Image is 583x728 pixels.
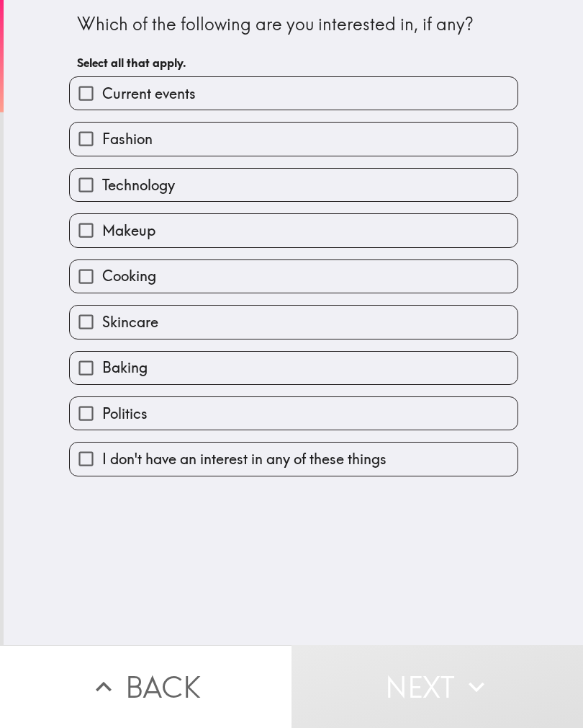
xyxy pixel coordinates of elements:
[102,404,148,424] span: Politics
[102,266,156,286] span: Cooking
[102,312,158,332] span: Skincare
[77,55,510,71] h6: Select all that apply.
[102,84,196,104] span: Current events
[102,221,155,241] span: Makeup
[70,169,518,201] button: Technology
[70,443,518,475] button: I don't have an interest in any of these things
[102,449,387,469] span: I don't have an interest in any of these things
[70,397,518,430] button: Politics
[70,306,518,338] button: Skincare
[102,129,153,149] span: Fashion
[102,358,148,378] span: Baking
[102,175,175,195] span: Technology
[291,645,583,728] button: Next
[70,352,518,384] button: Baking
[70,77,518,110] button: Current events
[70,214,518,247] button: Makeup
[77,12,510,37] div: Which of the following are you interested in, if any?
[70,260,518,293] button: Cooking
[70,123,518,155] button: Fashion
